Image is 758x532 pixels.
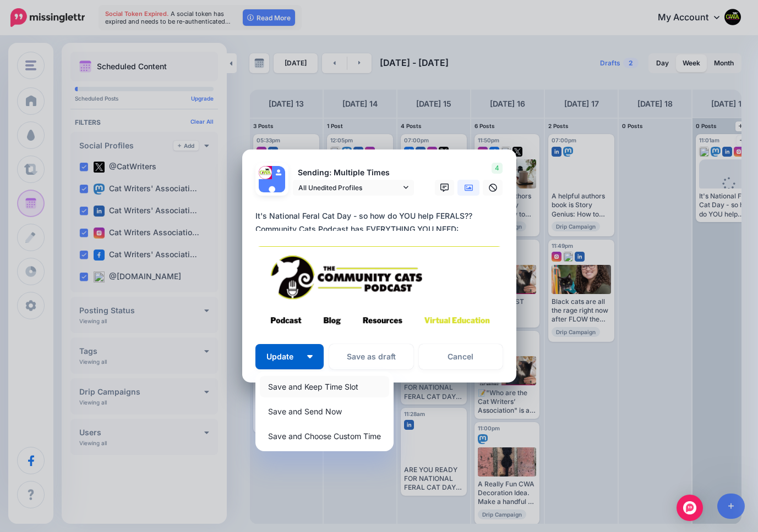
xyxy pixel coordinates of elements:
div: Update [255,372,394,451]
img: M8W8EHQ82N0MHA0UDF61O3SM73590ZF0.png [255,246,503,336]
a: Save and Send Now [260,401,389,422]
img: arrow-down-white.png [307,355,313,358]
div: Open Intercom Messenger [677,495,703,521]
a: Cancel [419,344,503,369]
span: 4 [492,163,503,174]
img: user_default_image.png [272,166,285,179]
div: It's National Feral Cat Day - so how do YOU help FERALS?? Community Cats Podcast has EVERYTHING Y... [255,209,509,289]
img: 1qlX9Brh-74720.jpg [259,166,272,179]
span: Update [266,353,302,361]
button: Save as draft [329,344,413,369]
a: Save and Keep Time Slot [260,376,389,397]
a: All Unedited Profiles [293,180,414,196]
p: Sending: Multiple Times [293,167,414,179]
span: All Unedited Profiles [298,182,401,193]
a: Save and Choose Custom Time [260,425,389,447]
img: user_default_image.png [259,179,285,206]
button: Update [255,344,324,369]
